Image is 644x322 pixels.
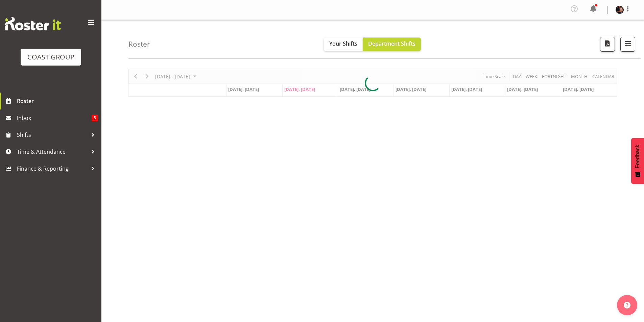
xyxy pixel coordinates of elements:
[324,38,363,51] button: Your Shifts
[17,164,88,174] span: Finance & Reporting
[92,115,98,121] span: 5
[329,40,357,47] span: Your Shifts
[631,138,644,184] button: Feedback - Show survey
[17,113,92,123] span: Inbox
[128,40,150,48] h4: Roster
[600,37,615,52] button: Download a PDF of the roster according to the set date range.
[17,130,88,140] span: Shifts
[27,52,74,62] div: COAST GROUP
[616,6,624,14] img: jack-brewer28ac685c70e71ff79742fefa9a808932.png
[5,17,61,30] img: Rosterit website logo
[368,40,415,47] span: Department Shifts
[17,96,98,106] span: Roster
[635,145,641,168] span: Feedback
[363,38,421,51] button: Department Shifts
[17,147,88,157] span: Time & Attendance
[620,37,635,52] button: Filter Shifts
[624,302,630,308] img: help-xxl-2.png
